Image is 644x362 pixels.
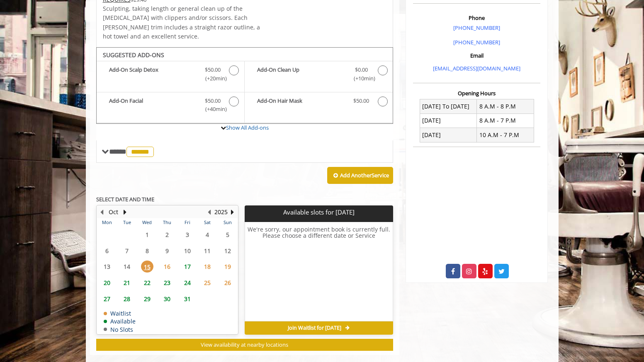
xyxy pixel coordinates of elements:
[104,318,136,324] td: Available
[197,275,217,291] td: Select day25
[206,208,213,217] button: Previous Year
[257,97,345,106] b: Add-On Hair Mask
[205,97,221,105] span: $50.00
[197,258,217,275] td: Select day18
[177,218,197,227] th: Fri
[96,339,394,351] button: View availability at nearby locations
[101,277,113,289] span: 20
[201,261,214,273] span: 18
[137,291,157,307] td: Select day29
[248,209,390,216] p: Available slots for [DATE]
[201,277,214,289] span: 25
[181,261,194,273] span: 17
[121,293,133,305] span: 28
[249,65,389,85] label: Add-On Clean Up
[197,218,217,227] th: Sat
[453,39,500,46] a: [PHONE_NUMBER]
[415,15,538,21] h3: Phone
[214,208,228,217] button: 2025
[433,65,520,72] a: [EMAIL_ADDRESS][DOMAIN_NAME]
[177,258,197,275] td: Select day17
[121,277,133,289] span: 21
[117,275,137,291] td: Select day21
[349,74,373,83] span: (+10min )
[420,128,477,142] td: [DATE]
[340,171,389,179] b: Add Another Service
[415,53,538,58] h3: Email
[137,258,157,275] td: Select day15
[141,277,153,289] span: 22
[101,97,240,116] label: Add-On Facial
[109,208,118,217] button: Oct
[157,258,177,275] td: Select day16
[117,218,137,227] th: Tue
[217,258,238,275] td: Select day19
[249,97,389,109] label: Add-On Hair Mask
[413,90,540,96] h3: Opening Hours
[288,325,341,331] span: Join Waitlist for [DATE]
[97,275,117,291] td: Select day20
[201,341,288,348] span: View availability at nearby locations
[477,99,534,113] td: 8 A.M - 8 P.M
[157,275,177,291] td: Select day23
[221,277,234,289] span: 26
[161,293,173,305] span: 30
[96,195,154,203] b: SELECT DATE AND TIME
[200,74,225,83] span: (+20min )
[141,293,153,305] span: 29
[117,291,137,307] td: Select day28
[181,293,194,305] span: 31
[221,261,234,273] span: 19
[353,97,369,105] span: $50.00
[137,275,157,291] td: Select day22
[103,4,270,41] p: Sculpting, taking length or general clean up of the [MEDICAL_DATA] with clippers and/or scissors....
[161,261,173,273] span: 16
[97,218,117,227] th: Mon
[477,128,534,142] td: 10 A.M - 7 P.M
[97,291,117,307] td: Select day27
[104,326,136,333] td: No Slots
[226,124,269,131] a: Show All Add-ons
[229,208,236,217] button: Next Year
[157,218,177,227] th: Thu
[109,65,197,83] b: Add-On Scalp Detox
[122,208,129,217] button: Next Month
[257,65,345,83] b: Add-On Clean Up
[245,226,393,318] h6: We're sorry, our appointment book is currently full. Please choose a different date or Service
[109,97,197,114] b: Add-On Facial
[104,310,136,316] td: Waitlist
[177,291,197,307] td: Select day31
[161,277,173,289] span: 23
[99,208,105,217] button: Previous Month
[355,65,368,74] span: $0.00
[477,113,534,128] td: 8 A.M - 7 P.M
[177,275,197,291] td: Select day24
[420,99,477,113] td: [DATE] To [DATE]
[217,275,238,291] td: Select day26
[420,113,477,128] td: [DATE]
[101,293,113,305] span: 27
[101,65,240,85] label: Add-On Scalp Detox
[157,291,177,307] td: Select day30
[327,167,393,184] button: Add AnotherService
[453,24,500,31] a: [PHONE_NUMBER]
[200,105,225,113] span: (+40min )
[96,47,394,124] div: Beard Trim Add-onS
[137,218,157,227] th: Wed
[181,277,194,289] span: 24
[103,51,164,59] b: SUGGESTED ADD-ONS
[217,218,238,227] th: Sun
[141,261,153,273] span: 15
[205,65,221,74] span: $50.00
